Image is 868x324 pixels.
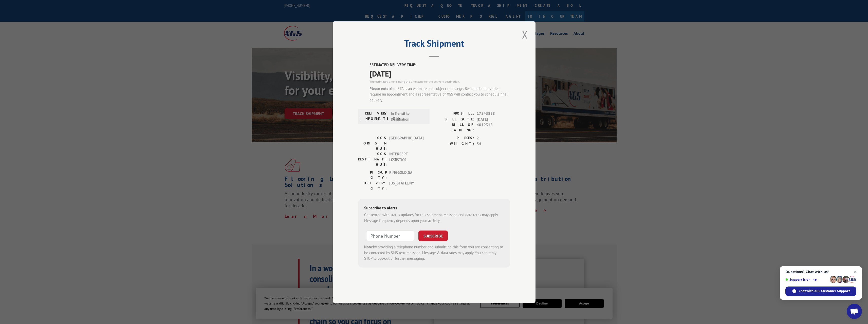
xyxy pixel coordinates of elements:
[785,270,856,274] span: Questions? Chat with us!
[364,244,504,261] div: by providing a telephone number and submitting this form you are consenting to be contacted by SM...
[366,231,414,241] input: Phone Number
[358,40,510,49] h2: Track Shipment
[389,151,423,167] span: INTERCEPT LOGISTICS
[364,212,504,223] div: Get texted with status updates for this shipment. Message and data rates may apply. Message frequ...
[785,287,856,296] span: Chat with XGS Customer Support
[477,116,510,122] span: [DATE]
[358,180,387,191] label: DELIVERY CITY:
[370,62,510,68] label: ESTIMATED DELIVERY TIME:
[847,304,862,319] a: Open chat
[434,141,474,147] label: WEIGHT:
[364,205,504,212] div: Subscribe to alerts
[434,122,474,133] label: BILL OF LADING:
[358,135,387,151] label: XGS ORIGIN HUB:
[434,135,474,141] label: PIECES:
[370,68,510,79] span: [DATE]
[477,111,510,117] span: 17543888
[785,278,828,281] span: Support is online
[364,244,373,249] strong: Note:
[360,111,388,122] label: DELIVERY INFORMATION:
[434,111,474,117] label: PROBILL:
[370,79,510,84] div: The estimated time is using the time zone for the delivery destination.
[370,86,510,103] div: Your ETA is an estimate and subject to change. Residential deliveries require an appointment and ...
[477,122,510,133] span: 4019318
[521,28,529,42] button: Close modal
[418,231,448,241] button: SUBSCRIBE
[389,135,423,151] span: [GEOGRAPHIC_DATA]
[358,151,387,167] label: XGS DESTINATION HUB:
[389,170,423,180] span: RINGGOLD , GA
[358,170,387,180] label: PICKUP CITY:
[434,116,474,122] label: BILL DATE:
[477,141,510,147] span: 54
[477,135,510,141] span: 2
[391,111,425,122] span: In Transit to Destination
[370,86,390,91] strong: Please note:
[799,289,850,293] span: Chat with XGS Customer Support
[389,180,423,191] span: [US_STATE] , NY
